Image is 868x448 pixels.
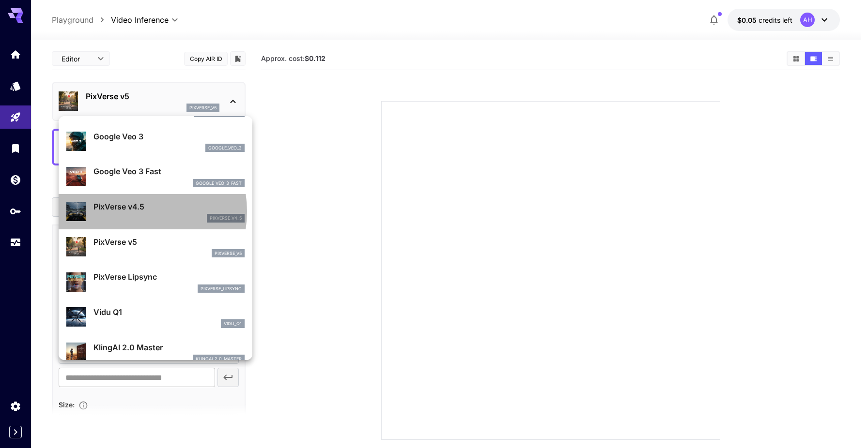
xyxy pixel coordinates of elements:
[66,338,245,367] div: KlingAI 2.0 Masterklingai_2_0_master
[66,197,245,226] div: PixVerse v4.5pixverse_v4_5
[215,250,242,257] p: pixverse_v5
[66,127,245,156] div: Google Veo 3google_veo_3
[66,267,245,297] div: PixVerse Lipsyncpixverse_lipsync
[66,232,245,262] div: PixVerse v5pixverse_v5
[93,131,245,142] p: Google Veo 3
[93,236,245,248] p: PixVerse v5
[201,285,242,292] p: pixverse_lipsync
[208,145,242,151] p: google_veo_3
[210,215,242,222] p: pixverse_v4_5
[66,302,245,332] div: Vidu Q1vidu_q1
[66,162,245,191] div: Google Veo 3 Fastgoogle_veo_3_fast
[93,306,245,318] p: Vidu Q1
[93,165,245,177] p: Google Veo 3 Fast
[196,180,242,187] p: google_veo_3_fast
[93,342,245,353] p: KlingAI 2.0 Master
[93,271,245,283] p: PixVerse Lipsync
[224,320,242,327] p: vidu_q1
[93,201,245,212] p: PixVerse v4.5
[196,356,242,362] p: klingai_2_0_master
